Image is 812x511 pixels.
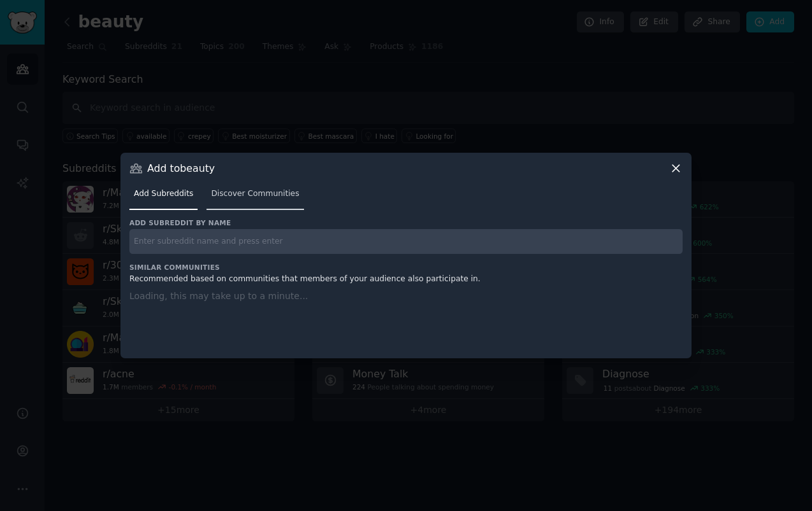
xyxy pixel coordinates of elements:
h3: Add to beauty [147,162,215,175]
div: Recommended based on communities that members of your audience also participate in. [129,274,683,285]
span: Add Subreddits [134,188,193,200]
div: Loading, this may take up to a minute... [129,290,683,343]
h3: Add subreddit by name [129,218,683,227]
input: Enter subreddit name and press enter [129,229,683,254]
span: Discover Communities [211,188,299,200]
h3: Similar Communities [129,263,683,272]
a: Discover Communities [207,184,303,210]
a: Add Subreddits [129,184,198,210]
